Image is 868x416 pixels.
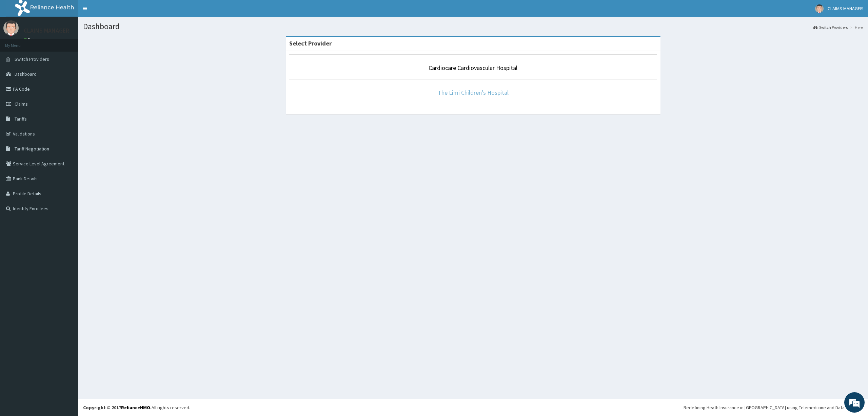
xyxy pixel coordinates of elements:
span: Tariff Negotiation [15,146,49,152]
a: Switch Providers [813,24,848,30]
span: Dashboard [15,71,37,77]
span: Tariffs [15,116,27,122]
a: Online [24,37,40,42]
a: Cardiocare Cardiovascular Hospital [429,64,517,72]
h1: Dashboard [83,22,863,31]
p: CLAIMS MANAGER [24,28,69,34]
span: Claims [15,101,28,107]
a: RelianceHMO [121,404,150,411]
li: Here [848,24,863,30]
img: User Image [3,20,19,36]
a: The Limi Children's Hospital [438,89,509,96]
div: Redefining Heath Insurance in [GEOGRAPHIC_DATA] using Telemedicine and Data Science! [684,404,863,411]
span: Switch Providers [15,56,49,62]
span: CLAIMS MANAGER [828,5,863,12]
strong: Copyright © 2017 . [83,404,152,411]
footer: All rights reserved. [78,399,868,416]
img: User Image [815,4,824,13]
strong: Select Provider [289,39,332,47]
